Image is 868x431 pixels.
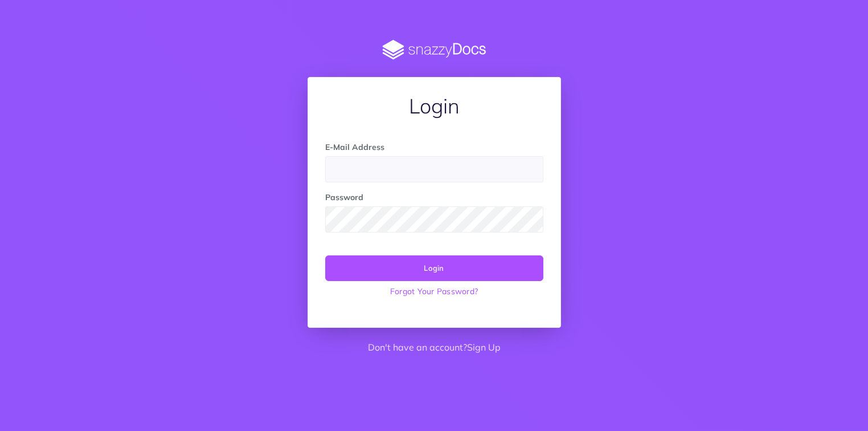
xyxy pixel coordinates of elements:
a: Sign Up [467,341,501,353]
label: Password [325,191,363,204]
h1: Login [325,95,543,117]
label: E-Mail Address [325,141,384,153]
img: SnazzyDocs Logo [308,40,561,60]
a: Forgot Your Password? [325,281,543,302]
button: Login [325,255,543,280]
p: Don't have an account? [308,340,561,355]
